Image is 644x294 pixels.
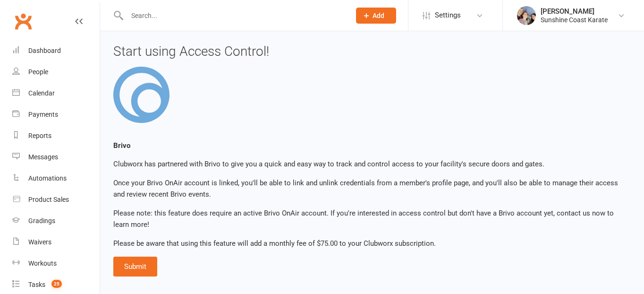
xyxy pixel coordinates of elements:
[12,253,100,274] a: Workouts
[28,132,51,139] div: Reports
[113,67,169,123] img: Brivo
[28,68,48,76] div: People
[373,12,384,19] span: Add
[28,153,58,161] div: Messages
[435,5,461,26] span: Settings
[113,177,631,200] p: Once your Brivo OnAir account is linked, you'll be able to link and unlink credentials from a mem...
[28,47,61,54] div: Dashboard
[113,257,157,277] button: Submit
[113,238,631,249] p: Please be aware that using this feature will add a monthly fee of $75.00 to your Clubworx subscri...
[28,111,58,118] div: Payments
[12,40,100,61] a: Dashboard
[28,89,55,97] div: Calendar
[113,44,631,59] h3: Start using Access Control!
[12,232,100,253] a: Waivers
[356,8,396,24] button: Add
[12,61,100,83] a: People
[124,9,344,22] input: Search...
[28,238,51,246] div: Waivers
[11,9,35,33] a: Clubworx
[28,281,45,288] div: Tasks
[113,208,631,230] p: Please note: this feature does require an active Brivo OnAir account. If you're interested in acc...
[12,147,100,168] a: Messages
[12,83,100,104] a: Calendar
[12,104,100,125] a: Payments
[28,174,67,182] div: Automations
[113,141,130,150] strong: Brivo
[517,6,536,25] img: thumb_image1623201351.png
[12,189,100,210] a: Product Sales
[541,7,608,16] div: [PERSON_NAME]
[541,16,608,24] div: Sunshine Coast Karate
[28,259,57,267] div: Workouts
[113,158,631,170] p: Clubworx has partnered with Brivo to give you a quick and easy way to track and control access to...
[28,196,69,203] div: Product Sales
[51,280,62,288] span: 25
[12,210,100,232] a: Gradings
[28,217,55,225] div: Gradings
[12,125,100,147] a: Reports
[12,168,100,189] a: Automations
